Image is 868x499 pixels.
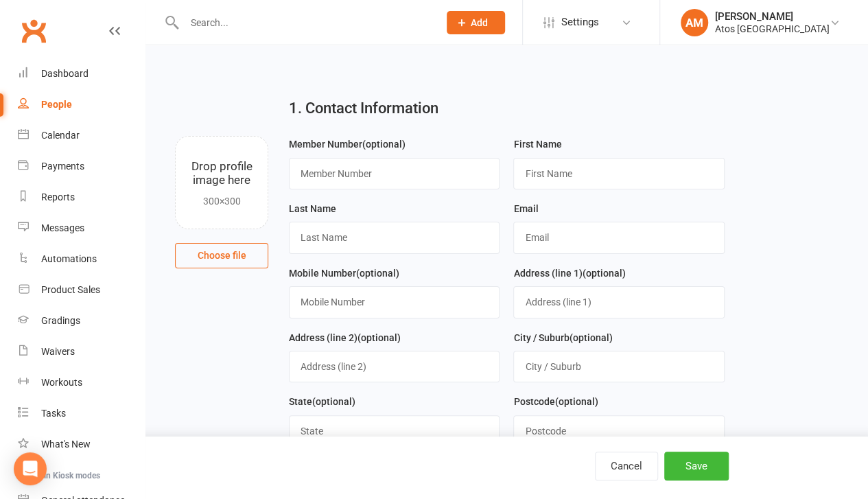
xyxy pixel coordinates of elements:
a: Automations [18,244,145,275]
div: What's New [41,439,91,450]
div: Open Intercom Messenger [14,452,47,485]
input: Search... [180,13,429,32]
div: AM [681,9,708,36]
a: What's New [18,429,145,460]
a: Reports [18,182,145,213]
div: Payments [41,161,84,172]
spang: (optional) [356,268,399,279]
label: First Name [513,137,561,152]
a: Calendar [18,120,145,151]
div: Workouts [41,377,82,388]
input: City / Suburb [513,351,724,382]
input: Email [513,222,724,253]
input: Member Number [289,158,500,189]
div: Waivers [41,346,75,357]
label: Last Name [289,201,336,216]
label: Address (line 2) [289,330,401,345]
button: Save [664,452,729,480]
input: Postcode [513,415,724,447]
div: People [41,99,72,110]
button: Choose file [175,243,268,268]
div: Messages [41,222,84,233]
label: Postcode [513,394,598,409]
label: Mobile Number [289,266,399,281]
a: Product Sales [18,275,145,305]
label: Member Number [289,137,406,152]
input: Address (line 1) [513,286,724,318]
a: Tasks [18,398,145,429]
input: Last Name [289,222,500,253]
div: Product Sales [41,284,100,295]
a: Waivers [18,336,145,367]
a: Clubworx [16,14,51,48]
button: Cancel [595,452,658,480]
a: People [18,89,145,120]
a: Payments [18,151,145,182]
div: Calendar [41,130,80,141]
div: [PERSON_NAME] [715,10,830,23]
input: First Name [513,158,724,189]
div: Atos [GEOGRAPHIC_DATA] [715,23,830,35]
spang: (optional) [554,396,598,407]
h2: 1. Contact Information [289,100,725,117]
a: Workouts [18,367,145,398]
a: Gradings [18,305,145,336]
spang: (optional) [582,268,625,279]
div: Automations [41,253,97,264]
a: Dashboard [18,58,145,89]
label: City / Suburb [513,330,612,345]
label: State [289,394,355,409]
spang: (optional) [357,332,401,343]
label: Address (line 1) [513,266,625,281]
input: Address (line 2) [289,351,500,382]
spang: (optional) [312,396,355,407]
div: Tasks [41,408,66,419]
div: Dashboard [41,68,89,79]
input: Mobile Number [289,286,500,318]
div: Gradings [41,315,80,326]
spang: (optional) [569,332,612,343]
label: Email [513,201,538,216]
button: Add [447,11,505,34]
div: Reports [41,192,75,202]
span: Add [471,17,488,28]
input: State [289,415,500,447]
span: Settings [561,7,599,38]
a: Messages [18,213,145,244]
spang: (optional) [362,139,406,150]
